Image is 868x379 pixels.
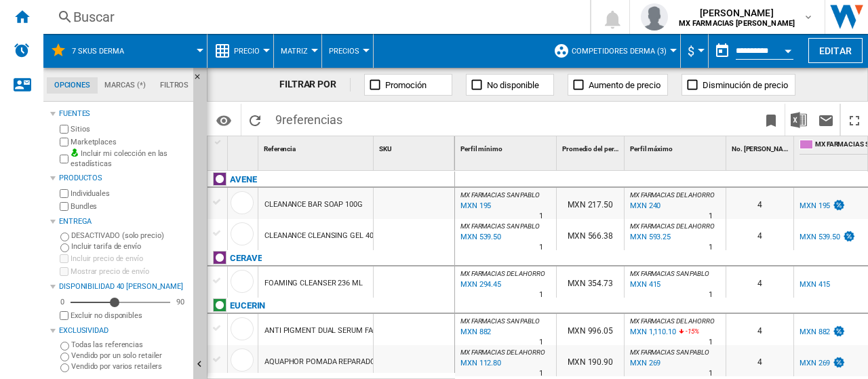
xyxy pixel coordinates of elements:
md-menu: Currency [681,34,709,68]
label: Mostrar precio de envío [71,266,188,277]
div: Última actualización : jueves, 21 de agosto de 2025 6:29 [628,357,660,370]
div: Sort None [376,136,454,157]
input: Marketplaces [60,138,68,146]
span: -15 [686,327,694,335]
button: Precios [329,34,366,68]
div: MXN 354.73 [557,266,624,298]
div: Fuentes [59,108,188,119]
div: Competidores Derma (3) [553,34,673,68]
div: Sort None [261,136,373,157]
label: Sitios [71,124,188,134]
button: Recargar [241,104,269,136]
label: Individuales [71,188,188,199]
label: Marketplaces [71,137,188,147]
span: MX FARMACIAS SAN PABLO [630,270,709,277]
span: Referencia [264,145,296,153]
div: Promedio del perfil Sort None [559,136,624,157]
div: MXN 195 [797,199,846,213]
span: MX FARMACIAS DEL AHORRO [630,222,715,230]
input: Incluir precio de envío [60,254,68,263]
div: Buscar [73,7,555,26]
button: Matriz [281,34,315,68]
span: Aumento de precio [589,80,660,90]
div: Entrega [59,216,188,227]
span: MX FARMACIAS DEL AHORRO [460,270,545,277]
span: Precios [329,47,359,56]
label: Incluir mi colección en las estadísticas [71,148,188,169]
div: Última actualización : jueves, 21 de agosto de 2025 12:11 [628,325,676,339]
div: ANTI PIGMENT DUAL SERUM FACIAL 30ML [264,315,409,346]
span: MX FARMACIAS DEL AHORRO [630,317,715,325]
i: % [684,325,692,342]
span: Matriz [281,47,308,56]
div: 4 [726,188,793,219]
div: CLEANANCE BAR SOAP 100G [264,189,363,220]
div: Última actualización : jueves, 21 de agosto de 2025 12:47 [458,357,501,370]
div: No. [PERSON_NAME] Sort None [729,136,793,157]
span: $ [688,44,694,58]
div: Precio [214,34,267,68]
div: Tiempo de entrega : 1 día [709,210,713,223]
div: 7 SKUS DERMA [50,34,200,68]
div: Haga clic para filtrar por esa marca [230,298,265,314]
div: 4 [726,314,793,345]
div: Última actualización : jueves, 21 de agosto de 2025 12:05 [628,199,660,213]
span: Promoción [385,80,427,90]
img: promotionV3.png [832,325,846,337]
span: Perfil máximo [630,145,673,153]
div: MXN 415 [797,278,830,292]
input: Mostrar precio de envío [60,311,68,320]
div: MXN 190.90 [557,345,624,376]
label: Bundles [71,201,188,212]
span: MX FARMACIAS SAN PABLO [460,317,540,325]
button: Aumento de precio [568,74,668,96]
div: FILTRAR POR [279,78,351,92]
input: DESACTIVADO (solo precio) [60,233,69,241]
input: Todas las referencias [60,342,69,351]
label: Todas las referencias [71,340,188,350]
div: Tiempo de entrega : 1 día [539,241,543,254]
div: 90 [173,297,188,307]
div: MXN 269 [797,357,846,370]
div: Sort None [729,136,793,157]
span: No disponible [487,80,539,90]
img: profile.jpg [641,3,668,31]
div: CLEANANCE CLEANSING GEL 400ML [264,220,388,252]
div: Exclusividad [59,325,188,336]
div: Productos [59,173,188,184]
div: Referencia Sort None [261,136,373,157]
div: Última actualización : jueves, 21 de agosto de 2025 12:05 [458,278,501,292]
div: Sort None [231,136,258,157]
img: excel-24x24.png [791,112,807,128]
span: referencias [282,113,342,127]
input: Vendido por varios retailers [60,363,69,372]
button: Opciones [210,108,237,132]
span: Precio [234,47,260,56]
div: MXN 539.50 [800,233,840,241]
img: promotionV3.png [832,199,846,211]
md-tab-item: Filtros [153,77,196,94]
div: 0 [57,297,68,307]
div: FOAMING CLEANSER 236 ML [264,268,363,299]
button: Marcar este reporte [757,104,785,136]
div: Disponibilidad 40 [PERSON_NAME] [59,281,188,292]
div: MXN 269 [800,359,830,367]
label: DESACTIVADO (solo precio) [71,231,188,241]
div: AQUAPHOR POMADA REPARADORA 55ML [264,346,406,378]
button: $ [688,34,701,68]
span: MX FARMACIAS DEL AHORRO [630,191,715,199]
div: Sort None [458,136,556,157]
md-tab-item: Marcas (*) [98,77,153,94]
div: MXN 539.50 [797,231,856,244]
div: Sort None [627,136,726,157]
span: Promedio del perfil [562,145,620,153]
div: Tiempo de entrega : 1 día [539,210,543,223]
img: mysite-bg-18x18.png [71,148,79,157]
div: Última actualización : jueves, 21 de agosto de 2025 6:35 [458,199,491,213]
span: MX FARMACIAS SAN PABLO [460,191,540,199]
div: Haga clic para filtrar por esa marca [230,250,262,266]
